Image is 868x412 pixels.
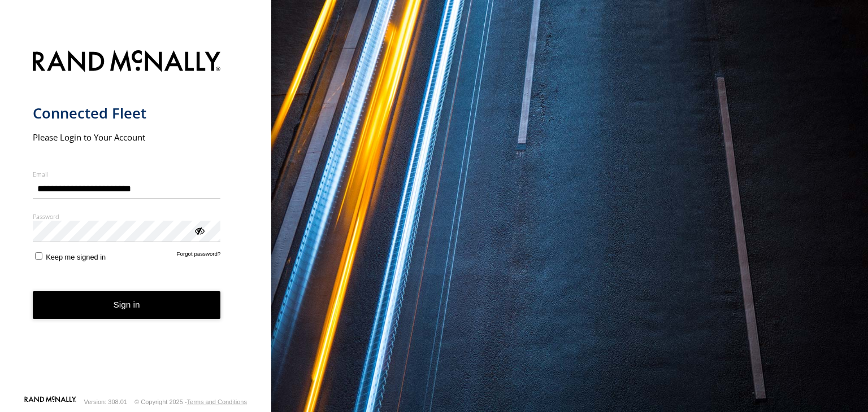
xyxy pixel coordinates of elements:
[35,252,42,260] input: Keep me signed in
[84,398,127,405] div: Version: 308.01
[33,48,221,77] img: Rand McNally
[46,253,106,261] span: Keep me signed in
[177,251,221,261] a: Forgot password?
[33,132,221,143] h2: Please Login to Your Account
[134,398,247,405] div: © Copyright 2025 -
[187,398,247,405] a: Terms and Conditions
[33,43,239,395] form: main
[193,225,205,236] div: ViewPassword
[24,396,76,407] a: Visit our Website
[33,291,221,319] button: Sign in
[33,212,221,221] label: Password
[33,104,221,122] h1: Connected Fleet
[33,170,221,178] label: Email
